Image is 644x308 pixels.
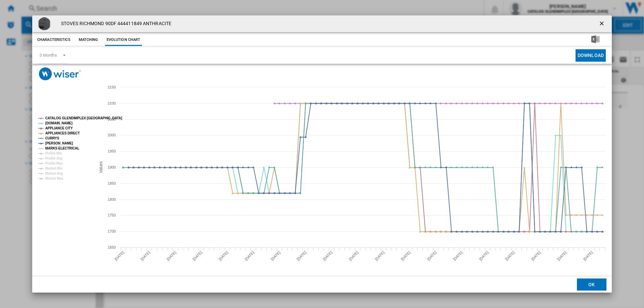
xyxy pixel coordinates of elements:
tspan: 2100 [108,101,116,105]
tspan: 1850 [108,181,116,185]
button: Characteristics [36,34,72,46]
ng-md-icon: getI18NText('BUTTONS.CLOSE_DIALOG') [598,20,606,28]
tspan: [DATE] [452,250,463,261]
button: getI18NText('BUTTONS.CLOSE_DIALOG') [596,17,609,30]
tspan: Values [99,161,103,173]
tspan: Market Max [45,177,63,180]
img: logo_wiser_300x94.png [39,67,81,80]
tspan: CATALOG GLENDIMPLEX [GEOGRAPHIC_DATA] [45,116,122,120]
tspan: [DATE] [504,250,516,261]
tspan: 1900 [108,165,116,169]
tspan: Profile Max [45,162,63,165]
tspan: 2000 [108,133,116,137]
tspan: [DATE] [478,250,489,261]
tspan: [DATE] [270,250,281,261]
tspan: 1650 [108,245,116,249]
tspan: 1950 [108,149,116,153]
tspan: [DATE] [583,250,594,261]
tspan: 2150 [108,85,116,89]
tspan: APPLIANCE CITY [45,126,73,130]
button: OK [577,279,606,291]
tspan: [DATE] [114,250,125,261]
tspan: Market Min [45,167,62,170]
tspan: [DATE] [400,250,411,261]
tspan: APPLIANCES DIRECT [45,131,80,135]
tspan: MARKS ELECTRICAL [45,146,79,150]
button: Evolution chart [105,34,142,46]
button: Download [576,49,606,62]
tspan: Market Avg [45,172,63,175]
tspan: 1700 [108,229,116,233]
tspan: [DATE] [192,250,203,261]
img: excel-24x24.png [591,35,599,43]
tspan: [DATE] [374,250,385,261]
img: f9e3e49c3660d0261bc49cf1b2656a7eaec2fc66_1.jpg [38,17,51,30]
tspan: [DATE] [296,250,307,261]
button: Download in Excel [581,34,610,46]
tspan: [PERSON_NAME] [45,141,73,145]
md-dialog: Product popup [32,15,612,293]
tspan: [DATE] [322,250,333,261]
tspan: Profile Avg [45,157,62,160]
tspan: 1800 [108,197,116,201]
tspan: [DATE] [426,250,437,261]
div: 3 Months [40,53,57,58]
button: Matching [74,34,103,46]
tspan: [DATE] [530,250,541,261]
tspan: [DATE] [218,250,229,261]
tspan: [DOMAIN_NAME] [45,121,72,125]
h4: STOVES RICHMOND 90DF 444411849 ANTHRACITE [58,20,171,27]
tspan: Profile Min [45,151,62,155]
tspan: CURRYS [45,136,59,140]
tspan: 1750 [108,213,116,217]
tspan: [DATE] [244,250,255,261]
tspan: [DATE] [140,250,151,261]
tspan: [DATE] [348,250,359,261]
tspan: [DATE] [556,250,568,261]
tspan: [DATE] [166,250,177,261]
